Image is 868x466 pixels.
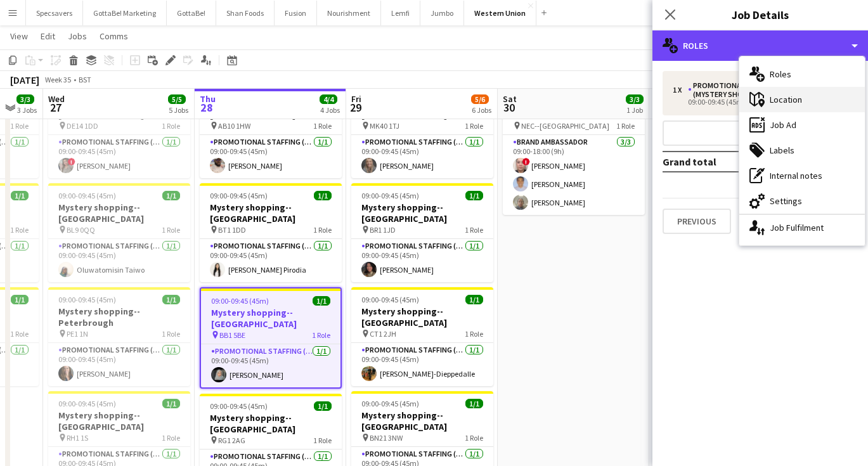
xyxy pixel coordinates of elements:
[58,399,116,408] span: 09:00-09:45 (45m)
[521,121,609,131] span: NEC--[GEOGRAPHIC_DATA]
[361,191,419,200] span: 09:00-09:45 (45m)
[503,79,645,215] app-job-card: 09:00-18:00 (9h)3/3ASAP [GEOGRAPHIC_DATA] @ BP Pluse--Times TBC NEC--[GEOGRAPHIC_DATA]1 RoleBrand...
[169,105,188,115] div: 5 Jobs
[162,225,180,235] span: 1 Role
[42,75,74,84] span: Week 35
[41,30,55,42] span: Edit
[673,86,688,94] div: 1 x
[200,183,342,282] app-job-card: 09:00-09:45 (45m)1/1Mystery shopping--[GEOGRAPHIC_DATA] BT1 1DD1 RolePromotional Staffing (Myster...
[216,1,275,25] button: Shan Foods
[48,135,190,178] app-card-role: Promotional Staffing (Mystery Shopper)1/109:00-09:45 (45m)![PERSON_NAME]
[48,239,190,282] app-card-role: Promotional Staffing (Mystery Shopper)1/109:00-09:45 (45m)Oluwatomisin Taiwo
[465,399,483,408] span: 1/1
[67,121,98,131] span: DE14 1DD
[36,28,60,44] a: Edit
[210,401,268,411] span: 09:00-09:45 (45m)
[162,399,180,408] span: 1/1
[48,183,190,282] div: 09:00-09:45 (45m)1/1Mystery shopping--[GEOGRAPHIC_DATA] BL9 0QQ1 RolePromotional Staffing (Myster...
[370,121,399,131] span: MK40 1TJ
[317,1,381,25] button: Nourishment
[198,100,216,115] span: 28
[17,105,37,115] div: 3 Jobs
[351,183,493,282] app-job-card: 09:00-09:45 (45m)1/1Mystery shopping--[GEOGRAPHIC_DATA] BR1 1JD1 RolePromotional Staffing (Myster...
[211,296,269,306] span: 09:00-09:45 (45m)
[200,79,342,178] app-job-card: 09:00-09:45 (45m)1/1Mystery shopping--[GEOGRAPHIC_DATA] AB10 1HW1 RolePromotional Staffing (Myste...
[200,135,342,178] app-card-role: Promotional Staffing (Mystery Shopper)1/109:00-09:45 (45m)[PERSON_NAME]
[218,121,250,131] span: AB10 1HW
[201,307,340,330] h3: Mystery shopping--[GEOGRAPHIC_DATA]
[361,399,419,408] span: 09:00-09:45 (45m)
[652,30,868,61] div: Roles
[200,93,216,105] span: Thu
[275,1,317,25] button: Fusion
[200,239,342,282] app-card-role: Promotional Staffing (Mystery Shopper)1/109:00-09:45 (45m)[PERSON_NAME] Pirodia
[381,1,420,25] button: Lemfi
[26,1,83,25] button: Specsavers
[162,191,180,200] span: 1/1
[67,225,95,235] span: BL9 0QQ
[616,121,635,131] span: 1 Role
[48,306,190,328] h3: Mystery shopping--Peterbrough
[48,287,190,386] app-job-card: 09:00-09:45 (45m)1/1Mystery shopping--Peterbrough PE1 1N1 RolePromotional Staffing (Mystery Shopp...
[370,433,403,443] span: BN21 3NW
[46,100,65,115] span: 27
[48,79,190,178] app-job-card: 09:00-09:45 (45m)1/1Mystery shopping--[GEOGRAPHIC_DATA] DE14 1DD1 RolePromotional Staffing (Myste...
[67,329,88,339] span: PE1 1N
[313,225,332,235] span: 1 Role
[11,295,29,304] span: 1/1
[663,120,858,146] button: Add role
[314,191,332,200] span: 1/1
[167,1,216,25] button: GottaBe!
[522,158,530,165] span: !
[10,121,29,131] span: 1 Role
[503,135,645,215] app-card-role: Brand Ambassador3/309:00-18:00 (9h)![PERSON_NAME][PERSON_NAME][PERSON_NAME]
[100,30,128,42] span: Comms
[201,344,340,387] app-card-role: Promotional Staffing (Mystery Shopper)1/109:00-09:45 (45m)[PERSON_NAME]
[370,225,396,235] span: BR1 1JD
[218,436,245,445] span: RG1 2AG
[370,329,396,339] span: CT1 2JH
[739,61,865,87] div: Roles
[200,287,342,389] div: 09:00-09:45 (45m)1/1Mystery shopping--[GEOGRAPHIC_DATA] BB1 5BE1 RolePromotional Staffing (Myster...
[351,287,493,386] div: 09:00-09:45 (45m)1/1Mystery shopping--[GEOGRAPHIC_DATA] CT1 2JH1 RolePromotional Staffing (Myster...
[320,94,337,104] span: 4/4
[351,79,493,178] app-job-card: 09:00-09:45 (45m)1/1Mystery shopping--[GEOGRAPHIC_DATA] MK40 1TJ1 RolePromotional Staffing (Myste...
[465,295,483,304] span: 1/1
[465,121,483,131] span: 1 Role
[688,81,813,99] div: Promotional Staffing (Mystery Shopper)
[739,215,865,240] div: Job Fulfilment
[5,28,33,44] a: View
[10,225,29,235] span: 1 Role
[68,30,87,42] span: Jobs
[320,105,340,115] div: 4 Jobs
[465,225,483,235] span: 1 Role
[361,295,419,304] span: 09:00-09:45 (45m)
[351,239,493,282] app-card-role: Promotional Staffing (Mystery Shopper)1/109:00-09:45 (45m)[PERSON_NAME]
[351,343,493,386] app-card-role: Promotional Staffing (Mystery Shopper)1/109:00-09:45 (45m)[PERSON_NAME]-Dieppedalle
[94,28,133,44] a: Comms
[162,329,180,339] span: 1 Role
[313,296,330,306] span: 1/1
[626,94,644,104] span: 3/3
[162,433,180,443] span: 1 Role
[168,94,186,104] span: 5/5
[48,202,190,224] h3: Mystery shopping--[GEOGRAPHIC_DATA]
[739,87,865,112] div: Location
[626,105,643,115] div: 1 Job
[10,74,39,86] div: [DATE]
[200,412,342,435] h3: Mystery shopping--[GEOGRAPHIC_DATA]
[10,329,29,339] span: 1 Role
[48,93,65,105] span: Wed
[313,121,332,131] span: 1 Role
[58,191,116,200] span: 09:00-09:45 (45m)
[11,191,29,200] span: 1/1
[652,6,868,23] h3: Job Details
[472,105,491,115] div: 6 Jobs
[83,1,167,25] button: GottaBe! Marketing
